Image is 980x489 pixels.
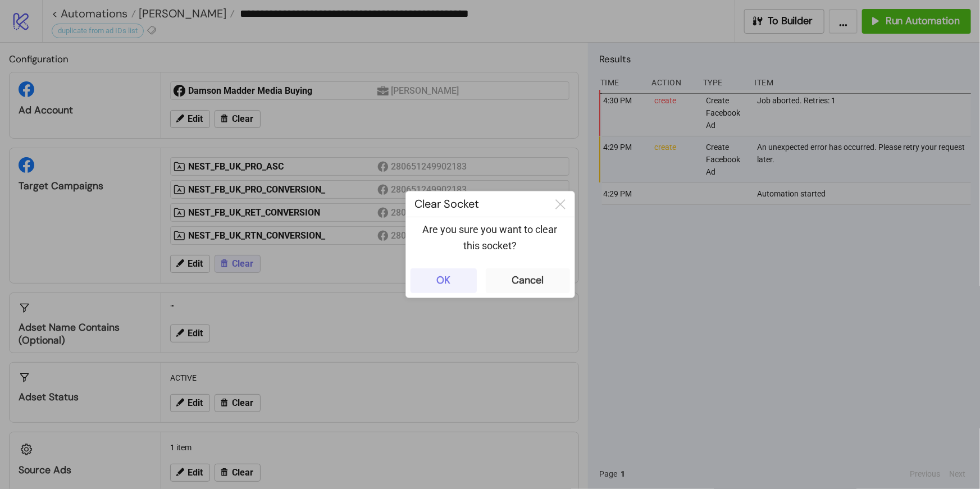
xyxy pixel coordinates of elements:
div: OK [436,274,450,287]
p: Are you sure you want to clear this socket? [415,222,566,254]
div: Cancel [512,274,544,287]
button: OK [411,268,477,293]
button: Cancel [486,268,570,293]
div: Clear Socket [406,191,546,217]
